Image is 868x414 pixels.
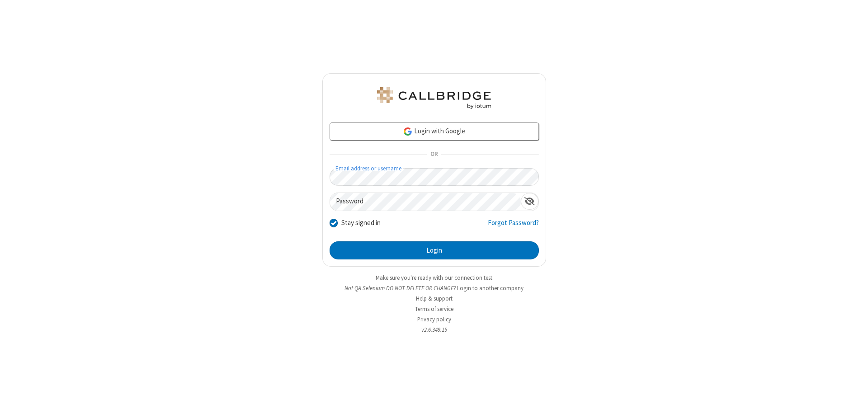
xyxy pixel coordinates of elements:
div: Show password [521,193,538,210]
a: Terms of service [415,305,453,313]
button: Login [330,241,539,259]
a: Make sure you're ready with our connection test [376,274,492,282]
img: QA Selenium DO NOT DELETE OR CHANGE [375,87,493,109]
span: OR [427,148,441,161]
li: v2.6.349.15 [322,325,546,334]
img: google-icon.png [403,127,413,136]
input: Password [330,193,521,211]
li: Not QA Selenium DO NOT DELETE OR CHANGE? [322,284,546,292]
a: Privacy policy [417,315,451,323]
button: Login to another company [457,284,524,292]
a: Login with Google [330,122,539,141]
input: Email address or username [330,168,539,186]
a: Help & support [416,295,453,302]
label: Stay signed in [341,218,381,228]
a: Forgot Password? [488,218,539,235]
